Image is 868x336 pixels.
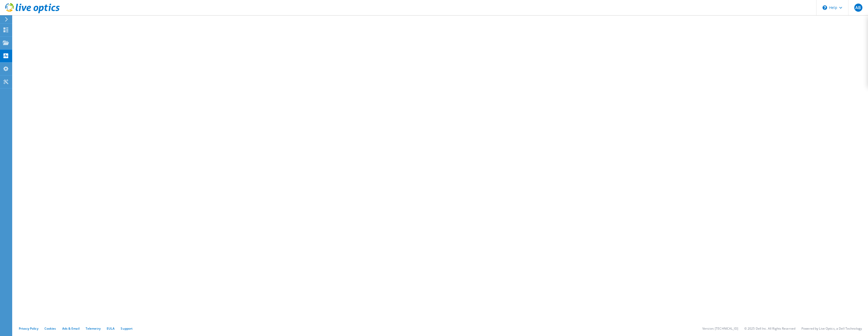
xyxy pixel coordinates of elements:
[86,326,101,331] a: Telemetry
[19,326,38,331] a: Privacy Policy
[62,326,80,331] a: Ads & Email
[854,4,862,12] span: AB
[107,326,115,331] a: EULA
[801,326,862,331] li: Powered by Live Optics, a Dell Technology
[44,326,56,331] a: Cookies
[744,326,795,331] li: © 2025 Dell Inc. All Rights Reserved
[121,326,133,331] a: Support
[702,326,738,331] li: Version: [TECHNICAL_ID]
[823,5,827,10] svg: \n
